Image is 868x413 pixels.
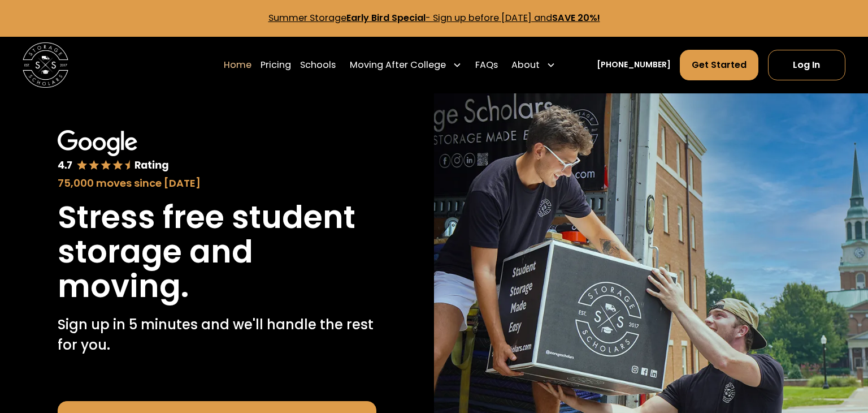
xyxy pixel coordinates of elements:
[261,49,291,81] a: Pricing
[224,49,251,81] a: Home
[507,49,560,81] div: About
[268,11,600,24] a: Summer StorageEarly Bird Special- Sign up before [DATE] andSAVE 20%!
[58,175,377,191] div: 75,000 moves since [DATE]
[552,11,600,24] strong: SAVE 20%!
[346,11,426,24] strong: Early Bird Special
[345,49,466,81] div: Moving After College
[350,58,446,72] div: Moving After College
[23,42,68,88] img: Storage Scholars main logo
[58,200,377,303] h1: Stress free student storage and moving.
[680,50,758,80] a: Get Started
[475,49,498,81] a: FAQs
[511,58,540,72] div: About
[58,130,170,173] img: Google 4.7 star rating
[597,59,671,71] a: [PHONE_NUMBER]
[23,42,68,88] a: home
[768,50,845,80] a: Log In
[58,315,377,356] p: Sign up in 5 minutes and we'll handle the rest for you.
[300,49,336,81] a: Schools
